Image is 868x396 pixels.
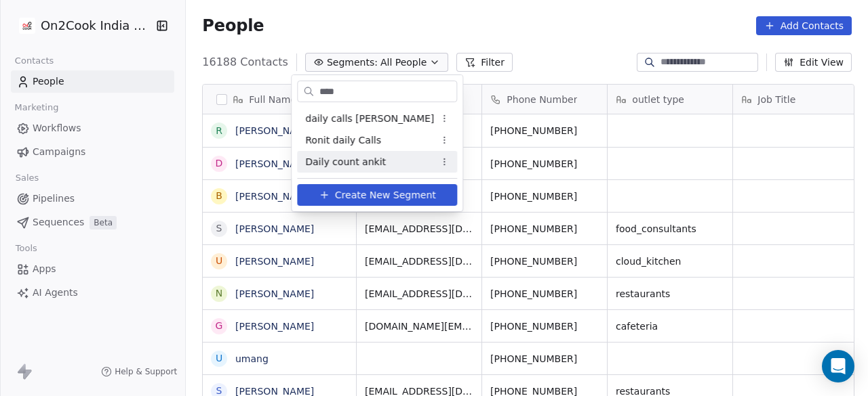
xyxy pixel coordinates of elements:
span: Ronit daily Calls [305,133,381,148]
span: Create New Segment [335,188,436,202]
span: daily calls [PERSON_NAME] [305,112,434,126]
div: Suggestions [297,108,457,173]
button: Create New Segment [297,184,457,206]
span: Daily count ankit [305,155,386,169]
